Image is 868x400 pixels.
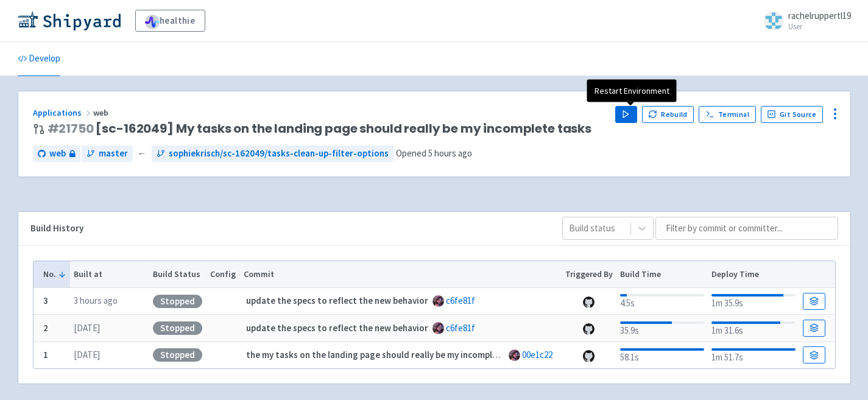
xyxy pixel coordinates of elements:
[803,320,825,337] a: Build Details
[620,319,704,338] div: 35.9s
[74,322,100,334] time: [DATE]
[446,295,475,306] a: c6fe81f
[18,11,121,30] img: Shipyard logo
[33,107,93,118] a: Applications
[803,346,825,363] a: Build Details
[48,120,94,137] a: #21750
[153,348,202,362] div: Stopped
[711,319,795,338] div: 1m 31.6s
[153,295,202,308] div: Stopped
[33,146,80,162] a: web
[169,147,389,161] span: sophiekrisch/sc-162049/tasks-clean-up-filter-options
[561,261,616,288] th: Triggered By
[206,261,240,288] th: Config
[788,23,851,30] small: User
[522,349,552,360] a: 00e1c22
[43,322,48,334] b: 2
[70,261,149,288] th: Built at
[655,217,838,240] input: Filter by commit or committer...
[43,349,48,360] b: 1
[246,322,428,334] strong: update the specs to reflect the new behavior
[74,295,118,306] time: 3 hours ago
[708,261,799,288] th: Deploy Time
[428,147,472,159] time: 5 hours ago
[246,349,708,360] strong: the my tasks on the landing page should really be my incomplete tasks, and dont lock the complete...
[620,292,704,311] div: 4.5s
[803,293,825,310] a: Build Details
[616,261,708,288] th: Build Time
[93,107,110,118] span: web
[152,146,393,162] a: sophiekrisch/sc-162049/tasks-clean-up-filter-options
[788,10,851,21] span: rachelruppertl19
[49,147,66,161] span: web
[757,11,851,30] a: rachelruppertl19 User
[446,322,475,334] a: c6fe81f
[74,349,100,360] time: [DATE]
[620,346,704,365] div: 58.1s
[30,222,543,236] div: Build History
[711,346,795,365] div: 1m 51.7s
[642,106,694,123] button: Rebuild
[138,147,147,161] span: ←
[396,147,472,159] span: Opened
[615,106,637,123] button: Play
[761,106,824,123] a: Git Source
[699,106,755,123] a: Terminal
[48,122,591,136] span: [sc-162049] My tasks on the landing page should really be my incomplete tasks
[711,292,795,311] div: 1m 35.9s
[18,42,60,76] a: Develop
[153,321,202,335] div: Stopped
[43,295,48,306] b: 3
[82,146,133,162] a: master
[246,295,428,306] strong: update the specs to reflect the new behavior
[135,10,205,32] a: healthie
[239,261,561,288] th: Commit
[149,261,206,288] th: Build Status
[43,268,66,281] button: No.
[99,147,128,161] span: master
